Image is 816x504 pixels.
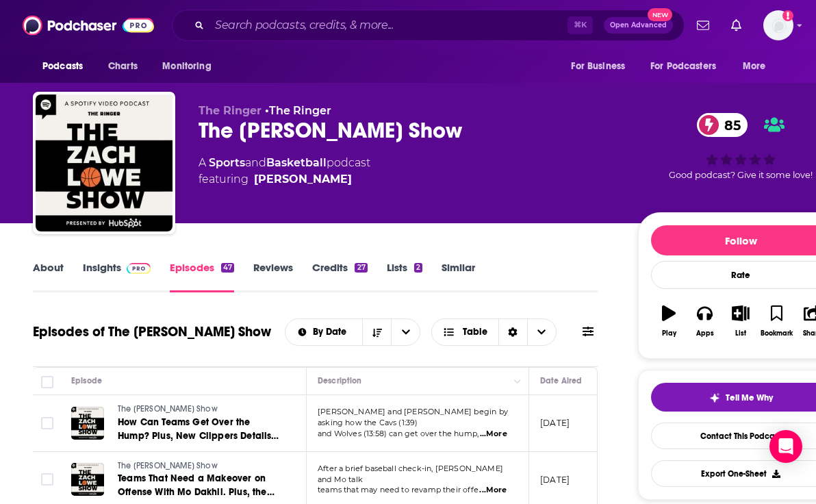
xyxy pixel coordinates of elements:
[391,319,420,345] button: open menu
[763,10,793,40] img: User Profile
[318,485,479,494] span: teams that may need to revamp their offe
[99,53,146,79] a: Charts
[33,261,64,292] a: About
[687,297,722,346] button: Apps
[691,14,715,37] a: Show notifications dropdown
[735,329,746,338] div: List
[199,171,370,188] span: featuring
[479,485,507,496] span: ...More
[118,403,282,416] a: The [PERSON_NAME] Show
[442,261,475,292] a: Similar
[697,113,748,137] a: 85
[726,392,773,403] span: Tell Me Why
[127,263,151,274] img: Podchaser Pro
[540,417,570,429] p: [DATE]
[641,53,736,79] button: open menu
[604,17,673,34] button: Open AdvancedNew
[266,156,327,169] a: Basketball
[318,373,361,389] div: Description
[355,263,367,273] div: 27
[41,473,53,486] span: Toggle select row
[758,297,794,346] button: Bookmark
[782,10,793,21] svg: Add a profile image
[387,261,422,292] a: Lists2
[561,53,642,79] button: open menu
[662,329,676,338] div: Play
[42,57,83,76] span: Podcasts
[265,104,331,117] span: •
[726,14,747,37] a: Show notifications dropdown
[571,57,625,76] span: For Business
[269,104,331,117] a: The Ringer
[108,57,138,76] span: Charts
[83,261,151,292] a: InsightsPodchaser Pro
[118,460,282,473] a: The [PERSON_NAME] Show
[414,263,422,273] div: 2
[711,113,748,137] span: 85
[199,155,370,188] div: A podcast
[313,327,351,337] span: By Date
[669,170,813,180] span: Good podcast? Give it some love!
[463,327,487,337] span: Table
[318,407,508,427] span: [PERSON_NAME] and [PERSON_NAME] begin by asking how the Cavs (1:39)
[723,297,758,346] button: List
[118,416,279,469] span: How Can Teams Get Over the Hump? Plus, New Clippers Details With [PERSON_NAME], and Mets Corner W...
[118,404,218,414] span: The [PERSON_NAME] Show
[170,261,234,292] a: Episodes47
[498,319,527,345] div: Sort Direction
[209,14,568,36] input: Search podcasts, credits, & more...
[36,94,173,231] img: The Zach Lowe Show
[33,53,101,79] button: open menu
[540,474,570,486] p: [DATE]
[209,156,245,169] a: Sports
[648,8,672,21] span: New
[153,53,229,79] button: open menu
[568,16,593,34] span: ⌘ K
[118,472,282,499] a: Teams That Need a Makeover on Offense With Mo Dakhil. Plus, the Latest on [PERSON_NAME].
[540,373,582,389] div: Date Aired
[362,319,391,345] button: Sort Direction
[733,53,783,79] button: open menu
[480,429,507,440] span: ...More
[651,297,687,346] button: Play
[245,156,266,169] span: and
[253,261,293,292] a: Reviews
[118,461,218,470] span: The [PERSON_NAME] Show
[650,57,716,76] span: For Podcasters
[318,429,479,438] span: and Wolves (13:58) can get over the hump,
[696,329,714,338] div: Apps
[761,329,793,338] div: Bookmark
[763,10,793,40] button: Show profile menu
[172,10,685,41] div: Search podcasts, credits, & more...
[318,464,503,484] span: After a brief baseball check-in, [PERSON_NAME] and Mo talk
[221,263,234,273] div: 47
[118,416,282,443] a: How Can Teams Get Over the Hump? Plus, New Clippers Details With [PERSON_NAME], and Mets Corner W...
[71,373,102,389] div: Episode
[610,22,667,29] span: Open Advanced
[312,261,367,292] a: Credits27
[199,104,262,117] span: The Ringer
[743,57,766,76] span: More
[769,430,802,463] div: Open Intercom Messenger
[431,318,557,346] button: Choose View
[33,323,271,340] h1: Episodes of The [PERSON_NAME] Show
[285,327,363,337] button: open menu
[509,373,526,390] button: Column Actions
[254,171,352,188] a: Zach Lowe
[23,12,154,38] img: Podchaser - Follow, Share and Rate Podcasts
[285,318,421,346] h2: Choose List sort
[41,417,53,429] span: Toggle select row
[763,10,793,40] span: Logged in as EC_2026
[709,392,720,403] img: tell me why sparkle
[162,57,211,76] span: Monitoring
